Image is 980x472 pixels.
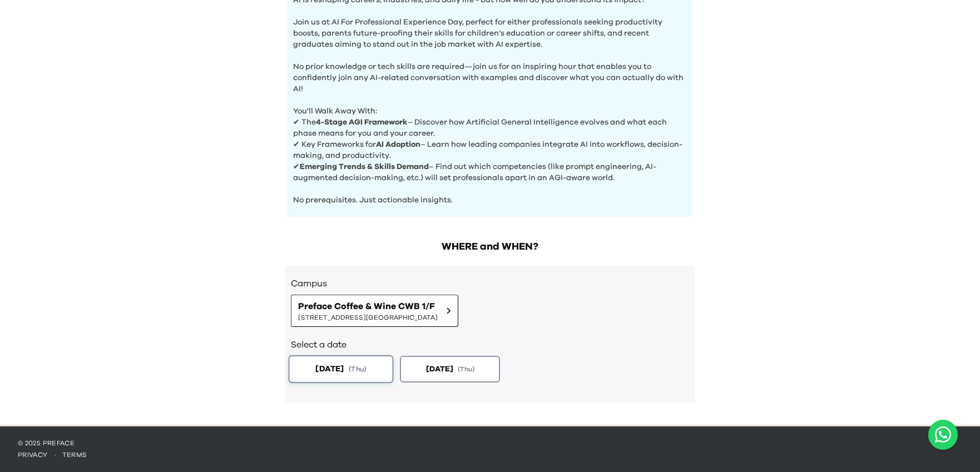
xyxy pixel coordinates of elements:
h3: Campus [291,277,689,290]
h2: WHERE and WHEN? [285,239,695,255]
p: © 2025 Preface [18,439,962,448]
p: You'll Walk Away With: [293,95,687,117]
span: [DATE] [426,364,453,375]
span: Preface Coffee & Wine CWB 1/F [298,300,438,313]
h2: Select a date [291,338,689,351]
p: ✔ The – Discover how Artificial General Intelligence evolves and what each phase means for you an... [293,117,687,139]
span: ( Thu ) [349,364,367,374]
span: [STREET_ADDRESS][GEOGRAPHIC_DATA] [298,313,438,322]
b: AI Adoption [376,141,420,148]
span: [DATE] [315,363,344,375]
a: Chat with us on WhatsApp [928,420,958,450]
b: 4-Stage AGI Framework [316,118,408,126]
p: ✔ Key Frameworks for – Learn how leading companies integrate AI into workflows, decision-making, ... [293,139,687,161]
p: ✔ – Find out which competencies (like prompt engineering, AI-augmented decision-making, etc.) wil... [293,161,687,183]
span: · [48,451,62,458]
p: Join us at AI For Professional Experience Day, perfect for either professionals seeking productiv... [293,6,687,50]
button: Open WhatsApp chat [928,420,958,450]
a: privacy [18,451,48,458]
button: [DATE](Thu) [400,356,500,382]
a: terms [62,451,87,458]
span: ( Thu ) [458,365,474,374]
p: No prior knowledge or tech skills are required—join us for an inspiring hour that enables you to ... [293,50,687,95]
button: Preface Coffee & Wine CWB 1/F[STREET_ADDRESS][GEOGRAPHIC_DATA] [291,295,458,327]
b: Emerging Trends & Skills Demand [300,163,429,171]
button: [DATE](Thu) [289,355,394,383]
p: No prerequisites. Just actionable insights. [293,183,687,206]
